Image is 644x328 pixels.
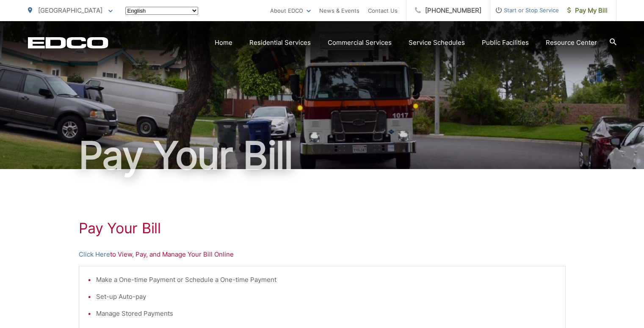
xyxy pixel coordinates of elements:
[38,6,102,14] span: [GEOGRAPHIC_DATA]
[79,249,110,260] a: Click Here
[96,275,557,285] li: Make a One-time Payment or Schedule a One-time Payment
[409,38,465,48] a: Service Schedules
[567,5,608,16] span: Pay My Bill
[482,38,529,48] a: Public Facilities
[368,5,398,16] a: Contact Us
[125,7,198,15] select: Select a language
[79,249,566,260] p: to View, Pay, and Manage Your Bill Online
[249,38,311,48] a: Residential Services
[270,5,311,16] a: About EDCO
[328,38,392,48] a: Commercial Services
[96,309,557,319] li: Manage Stored Payments
[28,134,616,177] h1: Pay Your Bill
[546,38,597,48] a: Resource Center
[79,220,566,237] h1: Pay Your Bill
[96,292,557,302] li: Set-up Auto-pay
[319,5,359,16] a: News & Events
[215,38,232,48] a: Home
[28,37,108,49] a: EDCD logo. Return to the homepage.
